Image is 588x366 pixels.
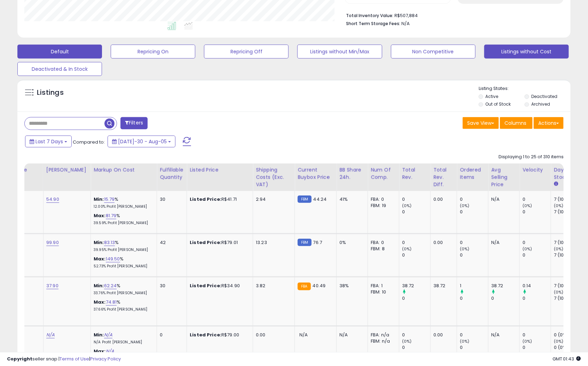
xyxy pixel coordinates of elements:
[433,332,452,338] div: 0.00
[313,196,327,203] span: 44.24
[256,196,289,203] div: 2.94
[500,117,533,129] button: Columns
[36,138,63,145] span: Last 7 Days
[532,93,558,99] label: Deactivated
[160,196,181,203] div: 30
[402,338,412,344] small: (0%)
[554,344,582,351] div: 0 (0%)
[7,356,121,363] div: seller snap | |
[554,209,582,215] div: 7 (100%)
[7,356,32,362] strong: Copyright
[256,332,289,338] div: 0.00
[554,239,582,246] div: 7 (100%)
[118,138,167,145] span: [DATE]-30 - Aug-05
[371,289,394,295] div: FBM: 10
[190,166,250,174] div: Listed Price
[402,166,428,181] div: Total Rev.
[25,136,72,147] button: Last 7 Days
[190,283,248,289] div: R$34.90
[313,239,322,246] span: 76.7
[532,101,550,107] label: Archived
[190,239,248,246] div: R$79.01
[160,239,181,246] div: 42
[160,166,184,181] div: Fulfillable Quantity
[491,239,514,246] div: N/A
[256,166,292,188] div: Shipping Costs (Exc. VAT)
[298,283,311,290] small: FBA
[346,11,558,19] li: R$507,884
[460,252,488,258] div: 0
[491,332,514,338] div: N/A
[204,45,289,59] button: Repricing Off
[460,239,488,246] div: 0
[339,283,362,289] div: 38%
[523,239,551,246] div: 0
[523,283,551,289] div: 0.14
[298,196,311,203] small: FBM
[554,252,582,258] div: 7 (100%)
[346,13,393,18] b: Total Inventory Value:
[371,239,394,246] div: FBA: 0
[120,117,148,129] button: Filters
[460,166,485,181] div: Ordered Items
[339,332,362,338] div: N/A
[523,196,551,203] div: 0
[554,181,558,187] small: Days In Stock.
[484,45,569,59] button: Listings without Cost
[104,282,117,289] a: 62.24
[402,252,430,258] div: 0
[401,20,410,27] span: N/A
[491,283,519,289] div: 38.72
[297,45,382,59] button: Listings without Min/Max
[460,338,470,344] small: (0%)
[94,307,151,312] p: 37.66% Profit [PERSON_NAME]
[94,196,104,203] b: Min:
[523,344,551,351] div: 0
[298,239,311,246] small: FBM
[190,282,221,289] b: Listed Price:
[554,246,564,252] small: (0%)
[433,196,452,203] div: 0.00
[94,166,154,174] div: Markup on Cost
[104,239,115,246] a: 83.13
[111,45,195,59] button: Repricing On
[91,163,157,191] th: The percentage added to the cost of goods (COGS) that forms the calculator for Min & Max prices.
[94,331,104,338] b: Min:
[73,139,105,145] span: Compared to:
[190,239,221,246] b: Listed Price:
[554,203,564,208] small: (0%)
[463,117,499,129] button: Save View
[256,283,289,289] div: 3.82
[94,213,151,226] div: %
[160,332,181,338] div: 0
[554,283,582,289] div: 7 (100%)
[94,299,106,305] b: Max:
[402,344,430,351] div: 0
[554,196,582,203] div: 7 (100%)
[46,166,88,174] div: [PERSON_NAME]
[460,283,488,289] div: 1
[94,256,151,269] div: %
[552,356,581,362] span: 2025-08-13 01:43 GMT
[554,166,579,181] div: Days In Stock
[554,289,564,295] small: (0%)
[190,196,221,203] b: Listed Price:
[190,331,221,338] b: Listed Price:
[94,283,151,296] div: %
[106,256,120,262] a: 149.50
[460,196,488,203] div: 0
[339,239,362,246] div: 0%
[402,283,430,289] div: 38.72
[94,196,151,209] div: %
[313,282,326,289] span: 40.49
[94,239,151,252] div: %
[491,196,514,203] div: N/A
[339,166,365,181] div: BB Share 24h.
[46,196,59,203] a: 54.90
[371,166,396,181] div: Num of Comp.
[523,203,532,208] small: (0%)
[106,212,117,219] a: 81.79
[94,247,151,252] p: 39.95% Profit [PERSON_NAME]
[371,283,394,289] div: FBA: 1
[523,209,551,215] div: 0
